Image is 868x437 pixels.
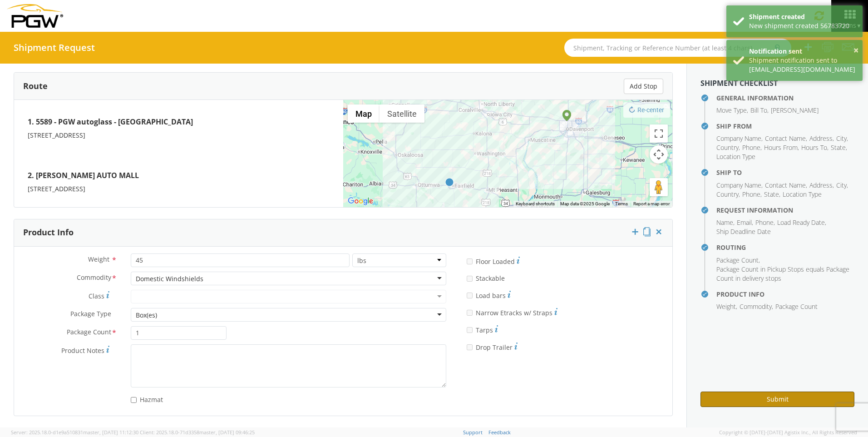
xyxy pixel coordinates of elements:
h4: Request Information [716,207,854,214]
span: Map data ©2025 Google [560,201,610,206]
li: , [716,106,748,115]
span: [STREET_ADDRESS] [28,131,85,139]
span: Contact Name [765,181,806,189]
button: Show satellite imagery [380,104,424,123]
label: Stackable [467,273,507,283]
span: master, [DATE] 09:46:25 [199,429,255,436]
span: Copyright © [DATE]-[DATE] Agistix Inc., All Rights Reserved [719,429,857,436]
span: Server: 2025.18.0-d1e9a510831 [11,429,138,436]
li: , [764,190,780,199]
input: Stackable [467,276,473,282]
span: Move Type [716,106,747,114]
button: × [853,44,858,57]
h4: Ship From [716,123,854,129]
h4: Shipment Request [14,43,95,53]
li: , [765,181,807,190]
li: , [836,134,848,143]
a: Feedback [488,429,511,436]
div: Shipment created [749,12,856,21]
label: Hazmat [131,394,165,404]
button: Map camera controls [650,145,668,164]
span: Ship Deadline Date [716,227,771,236]
span: Country [716,143,739,152]
label: Tarps [467,324,498,335]
h3: Product Info [23,228,74,237]
label: Floor Loaded [467,255,520,266]
button: Drag Pegman onto the map to open Street View [650,178,668,196]
span: Location Type [783,190,822,199]
input: Shipment, Tracking or Reference Number (at least 4 chars) [564,39,791,57]
li: , [716,181,763,190]
span: Hours To [801,143,827,152]
input: Tarps [467,327,473,333]
div: New shipment created 56783720 [749,21,856,30]
span: Commodity [740,302,772,311]
li: , [755,218,775,227]
span: Phone [742,190,760,199]
span: Package Count in Pickup Stops equals Package Count in delivery stops [716,265,849,283]
span: Package Count [716,256,759,264]
h4: Ship To [716,169,854,176]
button: Toggle fullscreen view [650,124,668,143]
span: City [836,181,847,189]
label: Drop Trailer [467,341,518,352]
span: State [764,190,779,199]
div: Shipment notification sent to [EMAIL_ADDRESS][DOMAIN_NAME] [749,56,856,74]
span: [PERSON_NAME] [771,106,819,114]
span: Weight [716,302,736,311]
span: Address [809,181,833,189]
h4: Routing [716,244,854,251]
button: Submit [700,392,854,407]
span: State [831,143,846,152]
a: Report a map error [633,201,670,206]
span: Commodity [77,273,111,283]
span: Bill To [750,106,767,114]
span: Email [737,218,752,227]
img: pgw-form-logo-1aaa8060b1cc70fad034.png [7,4,63,28]
span: Weight [88,255,109,263]
li: , [765,134,807,143]
li: , [750,106,769,115]
button: Show street map [348,104,380,123]
div: Notification sent [749,47,856,56]
li: , [764,143,799,152]
input: Load bars [467,293,473,298]
label: Load bars [467,289,511,300]
h4: 1. 5589 - PGW autoglass - [GEOGRAPHIC_DATA] [28,114,330,131]
span: Company Name [716,181,761,189]
span: Name [716,218,733,227]
button: Re-center [623,102,670,118]
div: Box(es) [136,311,157,320]
li: , [716,302,737,311]
label: Narrow Etracks w/ Straps [467,307,557,318]
li: , [716,218,735,227]
span: Class [89,292,104,300]
span: Country [716,190,739,199]
a: Support [463,429,483,436]
li: , [716,134,763,143]
a: Open this area in Google Maps (opens a new window) [345,195,375,207]
input: Drop Trailer [467,344,473,350]
h4: Product Info [716,291,854,298]
li: , [742,143,762,152]
li: , [777,218,826,227]
li: , [836,181,848,190]
li: , [737,218,753,227]
img: Google [345,195,375,207]
li: , [809,181,834,190]
span: Address [809,134,833,143]
span: Contact Name [765,134,806,143]
span: Client: 2025.18.0-71d3358 [140,429,255,436]
input: Narrow Etracks w/ Straps [467,310,473,316]
div: Domestic Windshields [136,274,203,283]
span: Phone [755,218,774,227]
li: , [740,302,773,311]
h3: Route [23,82,48,91]
li: , [801,143,829,152]
strong: Shipment Checklist [700,78,778,88]
span: Product Notes [61,346,104,355]
span: Company Name [716,134,761,143]
span: Package Count [67,328,111,338]
span: Location Type [716,152,755,161]
li: , [742,190,762,199]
